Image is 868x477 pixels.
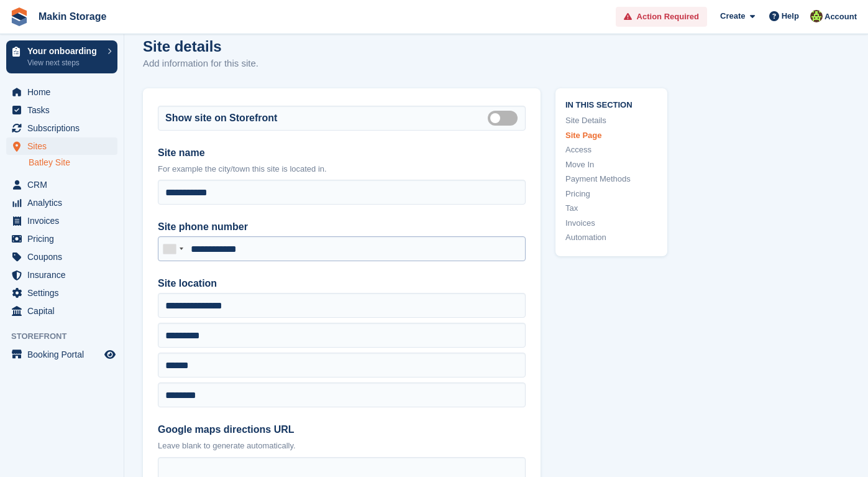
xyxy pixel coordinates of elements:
span: Action Required [637,11,699,23]
a: menu [6,302,117,320]
a: Preview store [103,347,117,362]
img: Makin Storage Team [810,10,823,22]
a: Pricing [565,188,657,200]
a: menu [6,119,117,137]
span: Invoices [27,212,102,229]
a: menu [6,101,117,119]
a: Tax [565,202,657,215]
a: Site Page [565,129,657,142]
a: Invoices [565,217,657,229]
span: In this section [565,98,657,110]
span: Pricing [27,230,102,248]
a: menu [6,194,117,211]
a: Action Required [616,7,707,27]
span: Insurance [27,266,102,284]
p: Your onboarding [27,47,101,55]
label: Site name [158,146,526,160]
a: Automation [565,231,657,244]
span: Create [720,10,745,22]
span: Tasks [27,101,102,119]
span: Sites [27,137,102,155]
span: Booking Portal [27,346,102,363]
span: Analytics [27,194,102,211]
a: menu [6,137,117,155]
a: Your onboarding View next steps [6,40,117,73]
a: Batley Site [29,157,117,169]
a: menu [6,176,117,193]
a: Site Details [565,114,657,127]
span: CRM [27,176,102,193]
a: menu [6,230,117,248]
a: Payment Methods [565,173,657,185]
a: menu [6,346,117,363]
span: Subscriptions [27,119,102,137]
label: Site location [158,276,526,291]
a: menu [6,83,117,101]
span: Storefront [11,330,124,343]
img: stora-icon-8386f47178a22dfd0bd8f6a31ec36ba5ce8667c1dd55bd0f319d3a0aa187defe.svg [10,7,29,26]
p: Leave blank to generate automatically. [158,440,526,452]
label: Site phone number [158,220,526,234]
label: Is public [488,117,523,119]
a: menu [6,266,117,284]
a: Move In [565,159,657,171]
h1: Site details [143,38,258,55]
a: Access [565,144,657,156]
span: Settings [27,284,102,302]
a: Makin Storage [34,6,111,27]
span: Home [27,83,102,101]
p: For example the city/town this site is located in. [158,163,526,175]
span: Account [825,11,857,23]
span: Capital [27,302,102,320]
span: Help [782,10,799,22]
a: menu [6,212,117,229]
p: Add information for this site. [143,57,258,71]
span: Coupons [27,248,102,266]
a: menu [6,248,117,266]
p: View next steps [27,57,101,68]
label: Google maps directions URL [158,422,526,437]
label: Show site on Storefront [165,111,277,126]
a: menu [6,284,117,302]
